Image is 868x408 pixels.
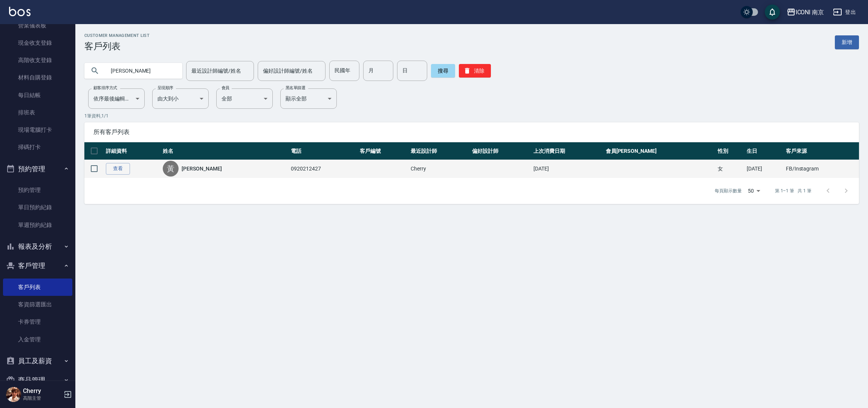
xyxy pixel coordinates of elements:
button: 商品管理 [3,370,72,390]
td: [DATE] [532,160,604,178]
a: 營業儀表板 [3,17,72,34]
button: 登出 [830,5,859,19]
div: 依序最後編輯時間 [88,88,145,109]
a: 高階收支登錄 [3,52,72,69]
label: 顧客排序方式 [93,85,117,91]
button: ICONI 南京 [784,5,827,20]
div: ICONI 南京 [796,8,824,17]
label: 黑名單篩選 [286,85,305,91]
a: 現金收支登錄 [3,34,72,52]
p: 第 1–1 筆 共 1 筆 [775,187,811,194]
a: 預約管理 [3,181,72,199]
th: 客戶來源 [784,142,859,160]
label: 呈現順序 [157,85,173,91]
a: 查看 [106,163,130,175]
a: [PERSON_NAME] [182,165,222,172]
p: 每頁顯示數量 [715,187,742,194]
th: 生日 [745,142,784,160]
button: 員工及薪資 [3,351,72,371]
img: Logo [9,7,31,16]
a: 客戶列表 [3,279,72,296]
a: 客資篩選匯出 [3,296,72,313]
th: 偏好設計師 [470,142,532,160]
button: save [765,5,780,20]
th: 最近設計師 [409,142,470,160]
th: 電話 [289,142,358,160]
h5: Cherry [23,387,61,395]
img: Person [6,387,21,402]
div: 顯示全部 [280,88,337,109]
td: Cherry [409,160,470,178]
p: 1 筆資料, 1 / 1 [84,113,859,119]
span: 所有客戶列表 [93,128,850,136]
div: 50 [745,181,763,201]
th: 詳細資料 [104,142,161,160]
th: 上次消費日期 [532,142,604,160]
a: 入金管理 [3,331,72,348]
td: 女 [716,160,745,178]
div: 由大到小 [152,88,209,109]
button: 搜尋 [431,64,455,78]
a: 卡券管理 [3,313,72,330]
button: 客戶管理 [3,256,72,276]
button: 報表及分析 [3,237,72,256]
button: 預約管理 [3,159,72,179]
th: 客戶編號 [358,142,409,160]
td: [DATE] [745,160,784,178]
h3: 客戶列表 [84,41,150,52]
a: 材料自購登錄 [3,69,72,86]
td: 0920212427 [289,160,358,178]
a: 新增 [835,35,859,49]
a: 單日預約紀錄 [3,199,72,216]
p: 高階主管 [23,395,61,402]
label: 會員 [222,85,229,91]
a: 每日結帳 [3,87,72,104]
td: FB/Instagram [784,160,859,178]
input: 搜尋關鍵字 [105,61,176,81]
a: 掃碼打卡 [3,139,72,156]
th: 會員[PERSON_NAME] [604,142,716,160]
th: 性別 [716,142,745,160]
a: 單週預約紀錄 [3,216,72,234]
div: 黃 [163,161,179,177]
th: 姓名 [161,142,289,160]
a: 現場電腦打卡 [3,121,72,139]
h2: Customer Management List [84,33,150,38]
div: 全部 [216,88,273,109]
a: 排班表 [3,104,72,121]
button: 清除 [459,64,491,78]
